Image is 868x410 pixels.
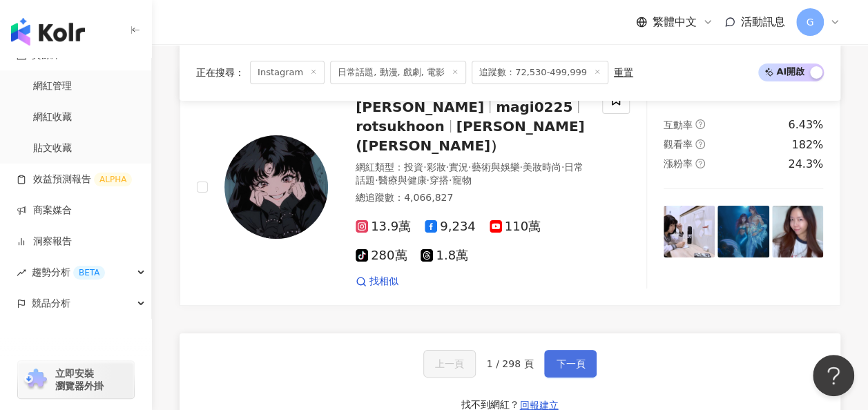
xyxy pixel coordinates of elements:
[614,67,633,78] div: 重置
[445,162,448,173] span: ·
[356,219,411,234] span: 13.9萬
[426,175,429,186] span: ·
[468,162,471,173] span: ·
[375,175,378,186] span: ·
[356,191,586,205] div: 總追蹤數 ： 4,066,827
[17,204,72,217] a: 商案媒合
[17,173,132,186] a: 效益預測報告ALPHA
[32,288,70,319] span: 競品分析
[471,162,519,173] span: 藝術與娛樂
[22,369,49,391] img: chrome extension
[695,119,705,129] span: question-circle
[664,139,693,150] span: 觀看率
[813,355,854,396] iframe: Help Scout Beacon - Open
[490,219,541,234] span: 110萬
[695,159,705,168] span: question-circle
[807,14,814,30] span: G
[556,358,585,369] span: 下一頁
[250,61,325,84] span: Instagram
[452,175,471,186] span: 寵物
[788,157,823,172] div: 24.3%
[772,206,823,257] img: post-image
[356,275,398,289] a: 找相似
[519,162,522,173] span: ·
[695,139,705,149] span: question-circle
[17,268,26,277] span: rise
[426,162,445,173] span: 彩妝
[449,162,468,173] span: 實況
[791,137,823,153] div: 182%
[369,275,398,289] span: 找相似
[356,118,445,135] span: rotsukhoon
[11,18,85,46] img: logo
[741,15,785,28] span: 活動訊息
[788,117,823,133] div: 6.43%
[378,175,426,186] span: 醫療與健康
[430,175,449,186] span: 穿搭
[423,162,426,173] span: ·
[664,206,715,257] img: post-image
[487,358,534,369] span: 1 / 298 頁
[356,99,484,115] span: [PERSON_NAME]
[496,99,572,115] span: magi0225
[17,235,72,248] a: 洞察報告
[224,135,328,239] img: KOL Avatar
[73,266,105,280] div: BETA
[425,219,476,234] span: 9,234
[356,161,586,188] div: 網紅類型 ：
[18,361,134,398] a: chrome extension立即安裝 瀏覽器外掛
[561,162,564,173] span: ·
[33,141,72,155] a: 貼文收藏
[356,248,407,263] span: 280萬
[330,61,466,84] span: 日常話題, 動漫, 戲劇, 電影
[404,162,423,173] span: 投資
[33,110,72,124] a: 網紅收藏
[717,206,769,257] img: post-image
[32,257,105,288] span: 趨勢分析
[356,118,585,154] span: [PERSON_NAME]([PERSON_NAME]）
[196,67,244,78] span: 正在搜尋 ：
[423,350,476,378] button: 上一頁
[449,175,452,186] span: ·
[523,162,561,173] span: 美妝時尚
[421,248,468,263] span: 1.8萬
[653,14,697,30] span: 繁體中文
[33,79,72,93] a: 網紅管理
[664,119,693,130] span: 互動率
[55,367,104,392] span: 立即安裝 瀏覽器外掛
[472,61,608,84] span: 追蹤數：72,530-499,999
[180,69,840,306] a: KOL Avatar[PERSON_NAME]magi0225rotsukhoon[PERSON_NAME]([PERSON_NAME]）網紅類型：投資·彩妝·實況·藝術與娛樂·美妝時尚·日常話...
[664,158,693,169] span: 漲粉率
[544,350,597,378] button: 下一頁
